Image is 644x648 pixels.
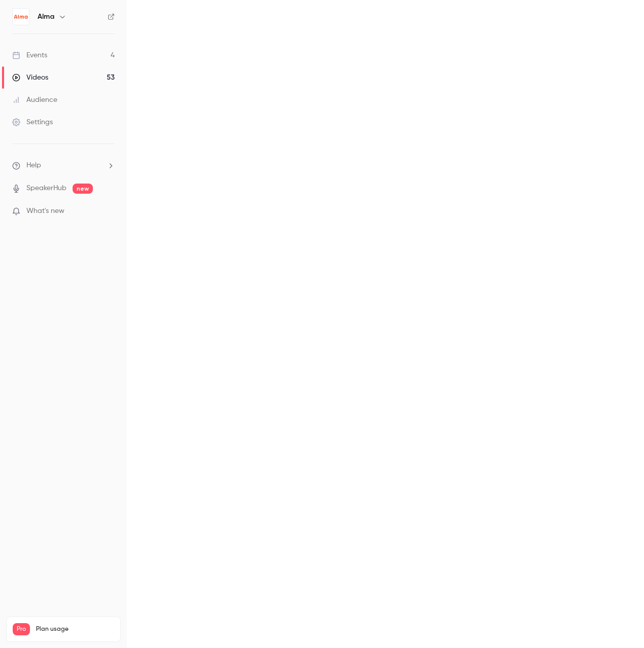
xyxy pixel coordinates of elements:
[26,183,66,194] a: SpeakerHub
[13,9,29,25] img: Alma
[26,206,64,217] span: What's new
[12,160,115,171] li: help-dropdown-opener
[12,73,48,83] div: Videos
[12,117,53,127] div: Settings
[13,623,30,635] span: Pro
[73,184,93,194] span: new
[36,625,114,633] span: Plan usage
[26,160,41,171] span: Help
[38,12,54,22] h6: Alma
[12,95,57,105] div: Audience
[12,50,47,60] div: Events
[103,207,115,216] iframe: Noticeable Trigger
